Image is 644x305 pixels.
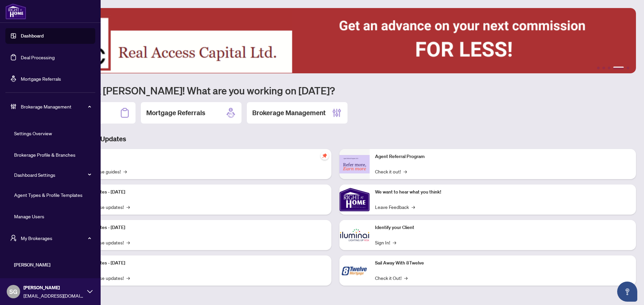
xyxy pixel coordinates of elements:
[14,130,52,136] a: Settings Overview
[252,108,326,118] h2: Brokerage Management
[21,76,61,82] a: Mortgage Referrals
[70,188,326,196] p: Platform Updates - [DATE]
[375,168,407,175] a: Check it out!→
[10,235,17,241] span: user-switch
[9,287,17,296] span: SG
[608,67,610,69] button: 3
[21,103,91,110] span: Brokerage Management
[339,184,370,215] img: We want to hear what you think!
[126,239,130,246] span: →
[35,84,636,97] h1: Welcome back [PERSON_NAME]! What are you working on [DATE]?
[375,274,408,282] a: Check it Out!→
[375,203,415,211] a: Leave Feedback→
[35,8,636,73] img: Slide 3
[597,67,600,69] button: 1
[617,282,637,302] button: Open asap
[375,153,631,160] p: Agent Referral Program
[23,284,84,291] span: [PERSON_NAME]
[339,220,370,250] img: Identify your Client
[375,188,631,196] p: We want to hear what you think!
[146,108,205,118] h2: Mortgage Referrals
[14,261,91,269] span: [PERSON_NAME]
[126,203,130,211] span: →
[375,239,396,246] a: Sign In!→
[123,168,127,175] span: →
[393,239,396,246] span: →
[375,259,631,267] p: Sail Away With 8Twelve
[70,153,326,160] p: Self-Help
[21,54,55,60] a: Deal Processing
[23,292,84,299] span: [EMAIL_ADDRESS][DOMAIN_NAME]
[321,152,329,160] span: pushpin
[70,224,326,231] p: Platform Updates - [DATE]
[404,274,408,282] span: →
[602,67,605,69] button: 2
[339,255,370,286] img: Sail Away With 8Twelve
[21,33,44,39] a: Dashboard
[14,213,44,219] a: Manage Users
[14,192,83,198] a: Agent Types & Profile Templates
[375,224,631,231] p: Identify your Client
[14,172,55,178] a: Dashboard Settings
[404,168,407,175] span: →
[126,274,130,282] span: →
[21,234,91,242] span: My Brokerages
[339,155,370,173] img: Agent Referral Program
[613,67,624,69] button: 4
[627,67,629,69] button: 5
[5,3,26,19] img: logo
[412,203,415,211] span: →
[35,134,636,144] h3: Brokerage & Industry Updates
[70,259,326,267] p: Platform Updates - [DATE]
[14,152,75,158] a: Brokerage Profile & Branches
